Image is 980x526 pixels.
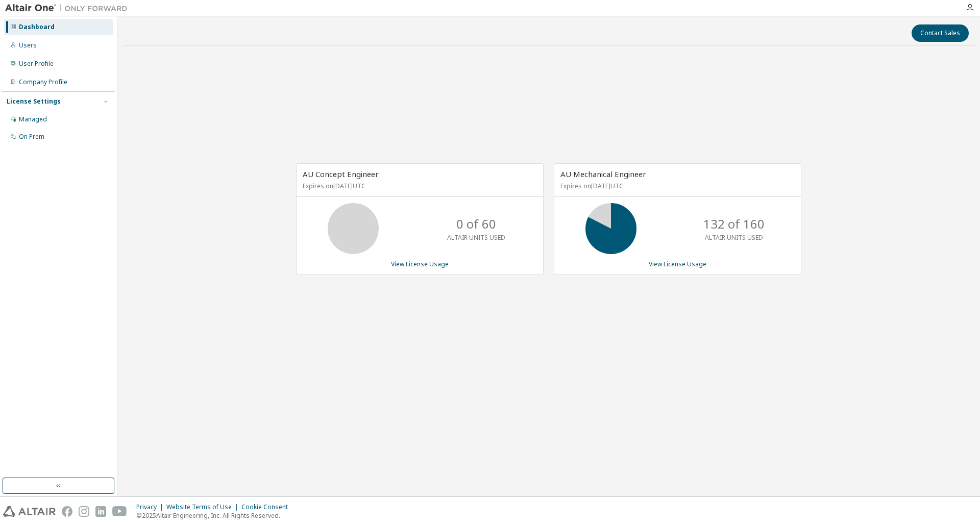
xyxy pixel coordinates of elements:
img: instagram.svg [79,506,89,517]
p: 132 of 160 [703,215,765,233]
img: Altair One [5,3,133,13]
div: Website Terms of Use [166,503,241,511]
a: View License Usage [649,260,706,268]
div: On Prem [19,133,44,141]
p: ALTAIR UNITS USED [447,233,505,242]
div: License Settings [7,97,61,106]
span: AU Mechanical Engineer [560,169,646,179]
div: Company Profile [19,78,67,86]
span: AU Concept Engineer [303,169,379,179]
a: View License Usage [391,260,449,268]
div: Managed [19,115,47,123]
img: facebook.svg [62,506,72,517]
p: Expires on [DATE] UTC [560,182,792,190]
div: Dashboard [19,23,55,31]
div: Privacy [136,503,166,511]
button: Contact Sales [912,24,969,42]
p: © 2025 Altair Engineering, Inc. All Rights Reserved. [136,511,294,520]
div: Cookie Consent [241,503,294,511]
img: altair_logo.svg [3,506,56,517]
p: Expires on [DATE] UTC [303,182,534,190]
img: youtube.svg [112,506,127,517]
p: 0 of 60 [456,215,496,233]
img: linkedin.svg [95,506,106,517]
div: Users [19,41,37,49]
div: User Profile [19,60,54,68]
p: ALTAIR UNITS USED [705,233,763,242]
